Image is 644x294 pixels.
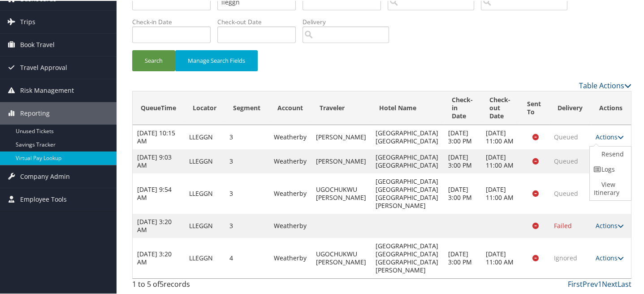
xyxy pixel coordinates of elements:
[20,10,35,32] span: Trips
[596,132,624,140] a: Actions
[311,124,372,148] td: [PERSON_NAME]
[554,132,578,140] span: Queued
[591,91,631,124] th: Actions
[481,91,519,124] th: Check-out Date: activate to sort column ascending
[444,91,481,124] th: Check-in Date: activate to sort column ascending
[132,278,247,293] div: 1 to 5 of records
[20,78,74,101] span: Risk Management
[371,124,444,148] td: [GEOGRAPHIC_DATA] [GEOGRAPHIC_DATA]
[596,253,624,261] a: Actions
[225,173,269,213] td: 3
[20,33,55,55] span: Book Travel
[554,220,572,229] span: Failed
[444,173,481,213] td: [DATE] 3:00 PM
[444,124,481,148] td: [DATE] 3:00 PM
[160,278,164,288] span: 5
[311,173,372,213] td: UGOCHUKWU [PERSON_NAME]
[225,237,269,277] td: 4
[185,91,225,124] th: Locator: activate to sort column ascending
[371,148,444,173] td: [GEOGRAPHIC_DATA] [GEOGRAPHIC_DATA]
[554,188,578,197] span: Queued
[185,237,225,277] td: LLEGGN
[590,146,629,161] a: Resend
[311,237,372,277] td: UGOCHUKWU [PERSON_NAME]
[225,91,269,124] th: Segment: activate to sort column ascending
[598,278,602,288] a: 1
[185,124,225,148] td: LLEGGN
[269,91,311,124] th: Account: activate to sort column ascending
[133,124,185,148] td: [DATE] 10:15 AM
[185,173,225,213] td: LLEGGN
[20,101,50,124] span: Reporting
[583,278,598,288] a: Prev
[519,91,549,124] th: Sent To: activate to sort column ascending
[554,253,577,261] span: Ignored
[185,148,225,173] td: LLEGGN
[225,124,269,148] td: 3
[225,148,269,173] td: 3
[133,91,185,124] th: QueueTime: activate to sort column descending
[481,148,519,173] td: [DATE] 11:00 AM
[20,164,70,187] span: Company Admin
[444,148,481,173] td: [DATE] 3:00 PM
[311,148,372,173] td: [PERSON_NAME]
[590,161,629,176] a: Logs
[133,237,185,277] td: [DATE] 3:20 AM
[568,278,583,288] a: First
[133,173,185,213] td: [DATE] 9:54 AM
[549,91,591,124] th: Delivery: activate to sort column ascending
[217,17,303,26] label: Check-out Date
[133,213,185,237] td: [DATE] 3:20 AM
[371,173,444,213] td: [GEOGRAPHIC_DATA] [GEOGRAPHIC_DATA] [GEOGRAPHIC_DATA][PERSON_NAME]
[225,213,269,237] td: 3
[311,91,372,124] th: Traveler: activate to sort column ascending
[481,124,519,148] td: [DATE] 11:00 AM
[618,278,631,288] a: Last
[602,278,618,288] a: Next
[269,213,311,237] td: Weatherby
[20,187,67,210] span: Employee Tools
[132,17,217,26] label: Check-in Date
[371,91,444,124] th: Hotel Name: activate to sort column ascending
[133,148,185,173] td: [DATE] 9:03 AM
[481,237,519,277] td: [DATE] 11:00 AM
[579,80,631,90] a: Table Actions
[269,173,311,213] td: Weatherby
[554,156,578,164] span: Queued
[590,176,629,199] a: View Itinerary
[481,173,519,213] td: [DATE] 11:00 AM
[269,148,311,173] td: Weatherby
[20,56,67,78] span: Travel Approval
[303,17,396,26] label: Delivery
[444,237,481,277] td: [DATE] 3:00 PM
[269,124,311,148] td: Weatherby
[269,237,311,277] td: Weatherby
[596,220,624,229] a: Actions
[371,237,444,277] td: [GEOGRAPHIC_DATA] [GEOGRAPHIC_DATA] [GEOGRAPHIC_DATA][PERSON_NAME]
[185,213,225,237] td: LLEGGN
[175,49,258,70] button: Manage Search Fields
[132,49,175,70] button: Search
